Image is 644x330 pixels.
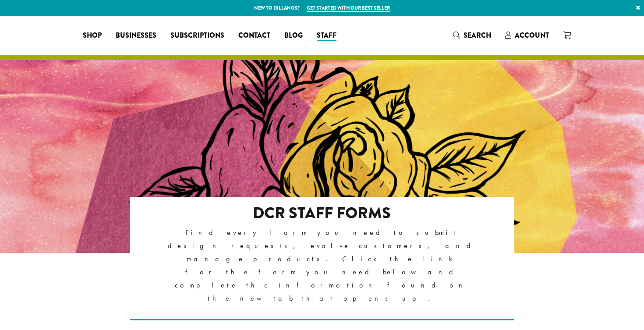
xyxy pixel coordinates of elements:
[310,28,343,43] a: Staff
[76,28,109,43] a: Shop
[168,226,477,305] p: Find every form you need to submit design requests, evolve customers, and manage products. Click ...
[284,30,303,41] span: Blog
[168,204,477,223] h2: DCR Staff Forms
[170,30,224,41] span: Subscriptions
[83,30,102,41] span: Shop
[116,30,156,41] span: Businesses
[515,30,549,40] span: Account
[446,28,498,43] a: Search
[238,30,270,41] span: Contact
[317,30,336,41] span: Staff
[464,30,491,40] span: Search
[307,4,390,12] a: Get started with our best seller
